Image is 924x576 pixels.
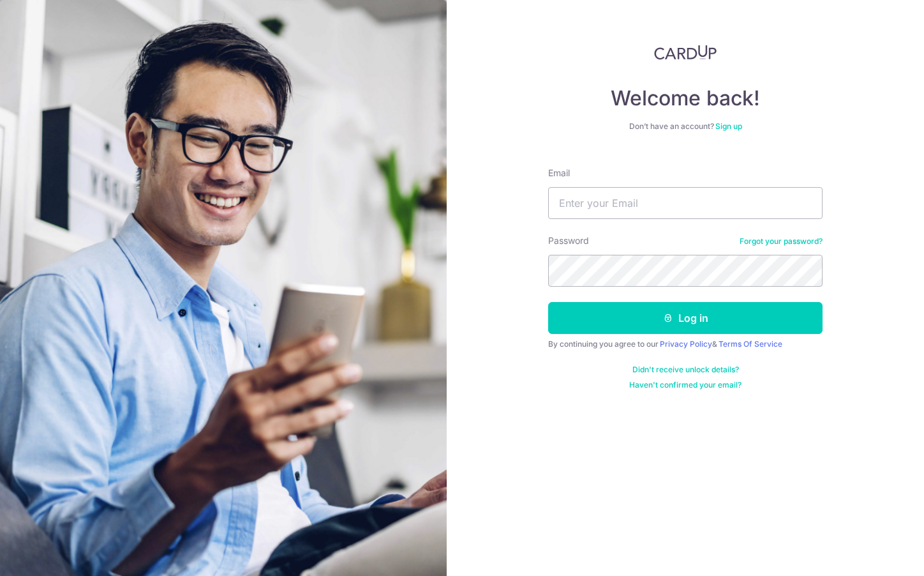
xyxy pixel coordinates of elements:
a: Sign up [715,121,742,131]
input: Enter your Email [548,187,823,219]
button: Log in [548,302,823,334]
div: By continuing you agree to our & [548,339,823,349]
a: Privacy Policy [660,339,712,349]
div: Don’t have an account? [548,121,823,132]
a: Terms Of Service [719,339,782,349]
label: Email [548,167,570,179]
label: Password [548,234,589,247]
a: Didn't receive unlock details? [632,365,739,375]
h4: Welcome back! [548,86,823,111]
a: Forgot your password? [740,236,823,246]
a: Haven't confirmed your email? [629,380,741,390]
img: CardUp Logo [654,45,717,60]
